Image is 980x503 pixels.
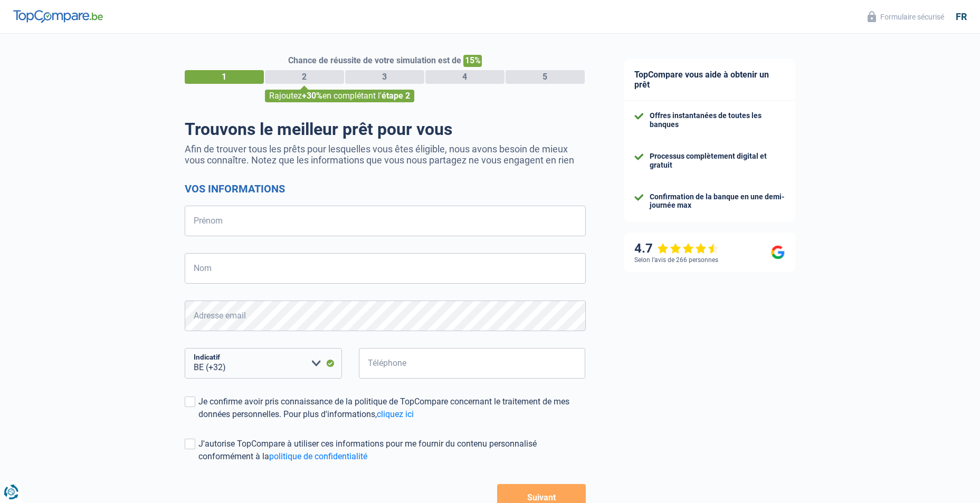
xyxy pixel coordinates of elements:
span: Chance de réussite de votre simulation est de [288,55,461,65]
div: TopCompare vous aide à obtenir un prêt [624,59,795,101]
button: Formulaire sécurisé [861,8,950,25]
div: Confirmation de la banque en une demi-journée max [650,192,785,210]
div: Selon l’avis de 266 personnes [634,256,718,264]
span: étape 2 [382,91,410,101]
div: 3 [345,70,424,84]
a: cliquez ici [377,409,414,419]
span: +30% [302,91,322,101]
div: Offres instantanées de toutes les banques [650,111,785,129]
div: Rajoutez en complétant l' [265,90,414,102]
div: 4.7 [634,241,719,256]
div: 2 [265,70,344,84]
img: TopCompare Logo [13,10,103,23]
span: 15% [463,55,482,67]
div: fr [956,11,967,23]
div: Processus complètement digital et gratuit [650,152,785,170]
div: 4 [425,70,505,84]
h1: Trouvons le meilleur prêt pour vous [185,119,586,139]
h2: Vos informations [185,182,586,195]
input: 401020304 [359,348,586,379]
div: 1 [185,70,264,84]
div: J'autorise TopCompare à utiliser ces informations pour me fournir du contenu personnalisé conform... [198,438,586,463]
div: Je confirme avoir pris connaissance de la politique de TopCompare concernant le traitement de mes... [198,395,586,421]
div: 5 [506,70,585,84]
a: politique de confidentialité [269,451,367,461]
p: Afin de trouver tous les prêts pour lesquelles vous êtes éligible, nous avons besoin de mieux vou... [185,143,586,166]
